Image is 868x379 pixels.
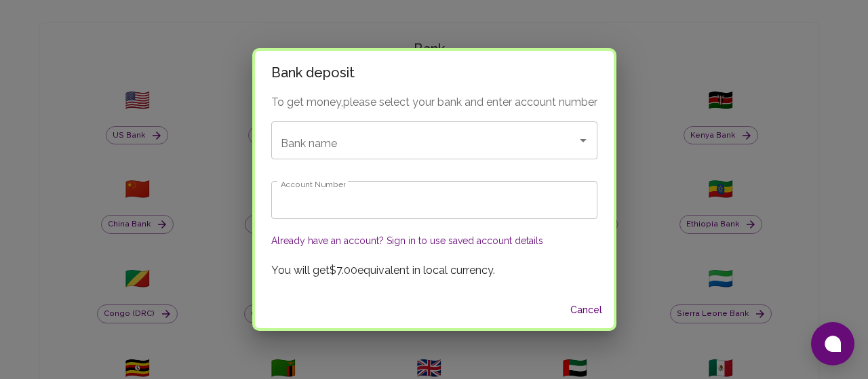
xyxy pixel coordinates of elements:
h2: Bank deposit [255,51,614,94]
p: You will get $7.00 equivalent in local currency. [271,262,597,279]
button: Open [574,131,593,150]
button: Cancel [565,298,608,323]
p: To get money, please select your bank and enter account number [271,94,597,111]
button: Open chat window [811,322,854,365]
button: Already have an account? Sign in to use saved account details [271,234,543,247]
label: Account Number [281,178,345,190]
